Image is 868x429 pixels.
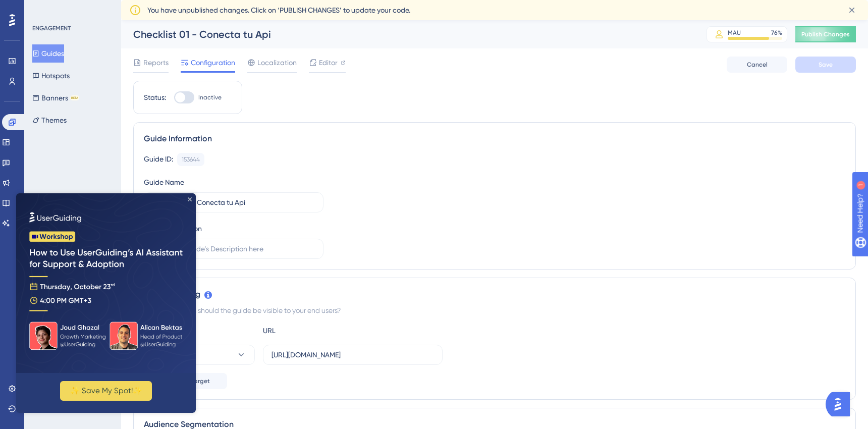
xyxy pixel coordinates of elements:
[152,243,315,254] input: Type your Guide’s Description here
[144,304,845,316] div: On which pages should the guide be visible to your end users?
[272,349,434,360] input: yourwebsite.com/path
[795,57,856,73] button: Save
[32,111,67,129] button: Themes
[133,27,681,41] div: Checklist 01 - Conecta tu Api
[32,44,64,63] button: Guides
[147,4,410,16] span: You have unpublished changes. Click on ‘PUBLISH CHANGES’ to update your code.
[801,30,850,38] span: Publish Changes
[819,61,833,69] span: Save
[172,4,176,8] div: Close Preview
[771,29,782,37] div: 76 %
[826,389,856,419] iframe: UserGuiding AI Assistant Launcher
[144,288,845,300] div: Page Targeting
[191,57,235,69] span: Configuration
[32,67,70,85] button: Hotspots
[144,345,255,365] button: contains
[727,57,787,73] button: Cancel
[182,155,200,164] div: 153644
[32,24,71,32] div: ENGAGEMENT
[319,57,338,69] span: Editor
[728,29,741,37] div: MAU
[795,26,856,42] button: Publish Changes
[24,3,63,15] span: Need Help?
[144,153,173,166] div: Guide ID:
[263,325,374,337] div: URL
[257,57,297,69] span: Localization
[198,93,222,101] span: Inactive
[32,89,79,107] button: BannersBETA
[70,95,79,100] div: BETA
[143,57,169,69] span: Reports
[144,133,845,145] div: Guide Information
[70,5,73,13] div: 1
[747,61,768,69] span: Cancel
[144,176,184,188] div: Guide Name
[152,197,315,208] input: Type your Guide’s Name here
[144,325,255,337] div: Choose A Rule
[44,188,136,207] button: ✨ Save My Spot!✨
[144,91,166,103] div: Status:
